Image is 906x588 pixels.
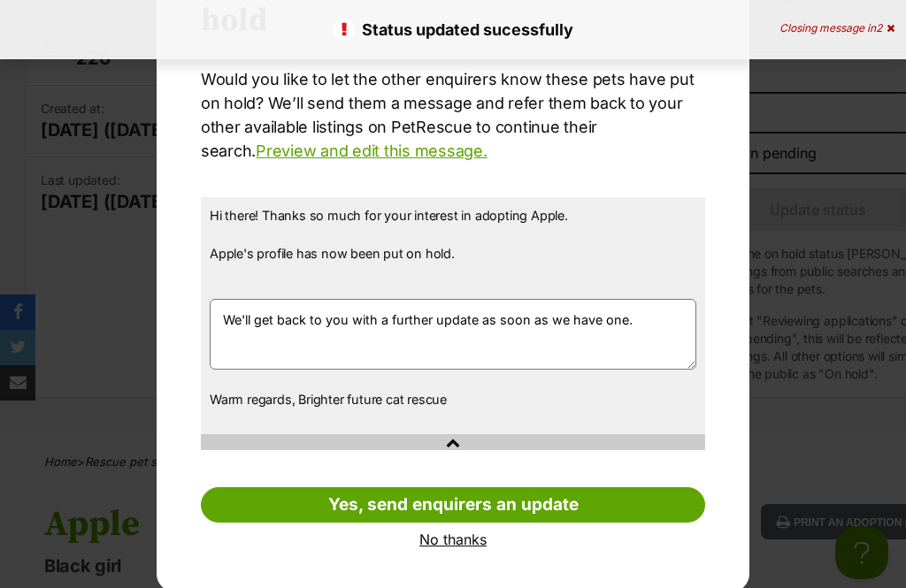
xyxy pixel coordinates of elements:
[256,141,487,160] a: Preview and edit this message.
[210,390,696,409] p: Warm regards, Brighter future cat rescue
[779,22,894,34] div: Closing message in
[18,18,888,42] p: Status updated sucessfully
[201,531,705,547] a: No thanks
[201,67,705,163] p: Would you like to let the other enquirers know these pets have put on hold? We’ll send them a mes...
[201,487,705,523] a: Yes, send enquirers an update
[876,21,882,34] span: 2
[210,206,696,282] p: Hi there! Thanks so much for your interest in adopting Apple. Apple's profile has now been put on...
[210,299,696,370] textarea: We'll get back to you with a further update as soon as we have one.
